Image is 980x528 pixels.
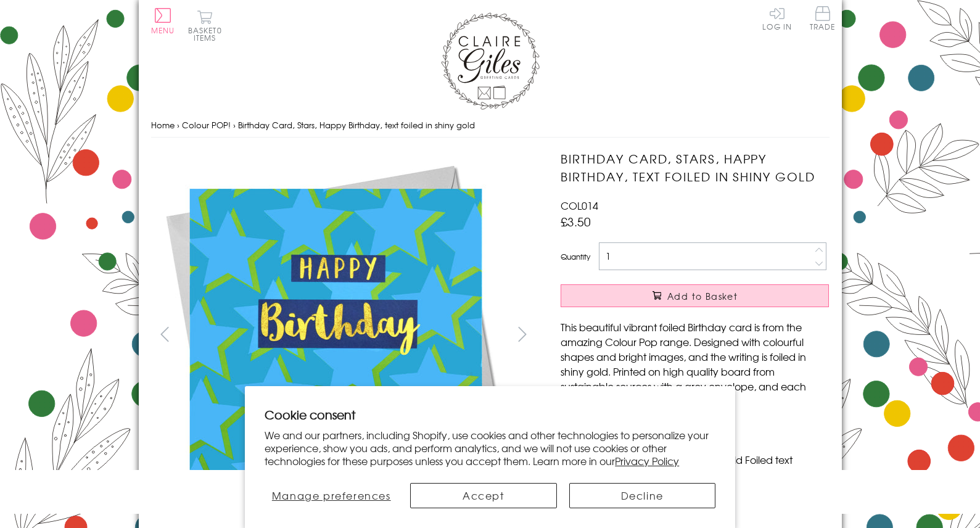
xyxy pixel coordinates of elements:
button: next [508,320,536,348]
span: COL014 [561,198,598,213]
nav: breadcrumbs [151,113,830,138]
p: This beautiful vibrant foiled Birthday card is from the amazing Colour Pop range. Designed with c... [561,320,829,408]
h2: Cookie consent [265,406,715,423]
img: Birthday Card, Stars, Happy Birthday, text foiled in shiny gold [150,150,521,520]
h1: Birthday Card, Stars, Happy Birthday, text foiled in shiny gold [561,150,829,186]
button: prev [151,320,179,348]
label: Quantity [561,251,590,262]
button: Menu [151,8,175,34]
span: › [233,119,236,131]
img: Claire Giles Greetings Cards [441,12,540,110]
span: Manage preferences [272,488,391,503]
p: We and our partners, including Shopify, use cookies and other technologies to personalize your ex... [265,429,715,467]
span: › [177,119,179,131]
a: Colour POP! [182,119,231,131]
a: Log In [762,6,792,30]
button: Manage preferences [265,483,398,508]
button: Add to Basket [561,284,829,307]
span: Menu [151,25,175,36]
button: Decline [569,483,715,508]
a: Trade [810,6,836,33]
span: 0 items [194,25,222,43]
img: Birthday Card, Stars, Happy Birthday, text foiled in shiny gold [536,150,906,520]
a: Home [151,119,175,131]
span: Add to Basket [667,290,738,302]
span: Birthday Card, Stars, Happy Birthday, text foiled in shiny gold [238,119,475,131]
span: £3.50 [561,213,591,230]
a: Privacy Policy [615,453,679,468]
button: Accept [410,483,556,508]
span: Trade [810,6,836,30]
button: Basket0 items [188,10,222,41]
